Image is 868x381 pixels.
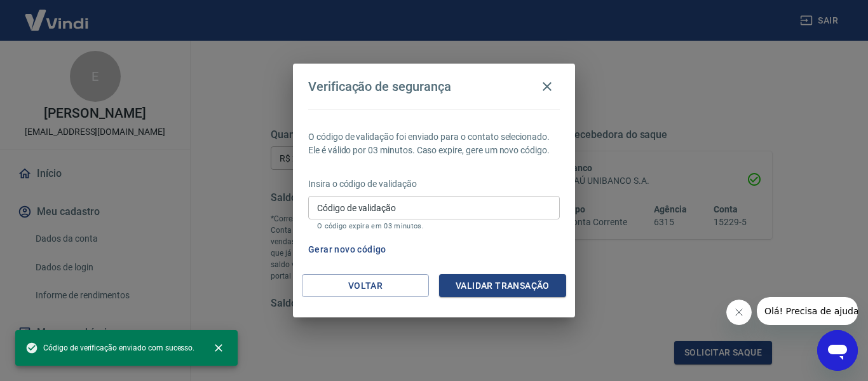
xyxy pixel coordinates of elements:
[302,274,429,298] button: Voltar
[303,238,391,261] button: Gerar novo código
[8,9,107,19] span: Olá! Precisa de ajuda?
[317,222,551,230] p: O código expira em 03 minutos.
[308,79,451,94] h4: Verificação de segurança
[439,274,566,298] button: Validar transação
[205,334,233,362] button: close
[726,300,752,325] iframe: Fechar mensagem
[817,330,858,371] iframe: Botão para abrir a janela de mensagens
[308,177,560,191] p: Insira o código de validação
[757,297,858,325] iframe: Mensagem da empresa
[308,130,560,157] p: O código de validação foi enviado para o contato selecionado. Ele é válido por 03 minutos. Caso e...
[25,342,194,354] span: Código de verificação enviado com sucesso.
